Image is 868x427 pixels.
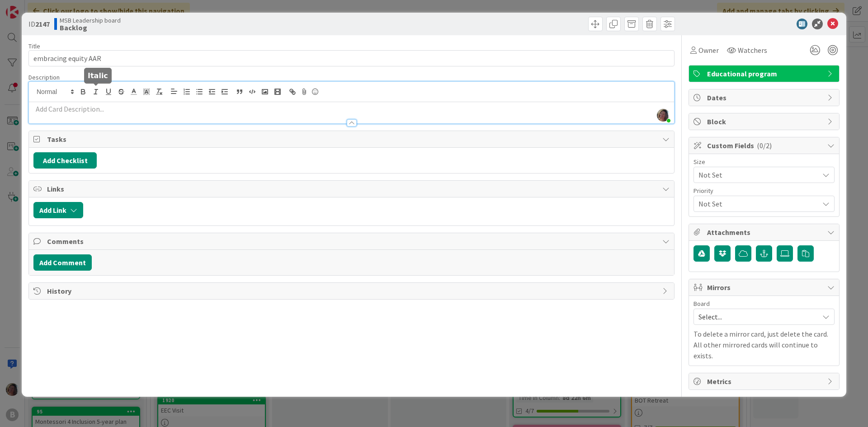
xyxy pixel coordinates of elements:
[707,68,823,79] span: Educational program
[33,254,92,271] button: Add Comment
[707,116,823,127] span: Block
[28,50,675,66] input: type card name here...
[698,169,814,181] span: Not Set
[28,42,40,50] label: Title
[738,45,767,56] span: Watchers
[657,109,670,122] img: kNie0WSz1rrQsgddM5JO8qitEA2osmnc.jpg
[707,227,823,238] span: Attachments
[757,141,772,150] span: ( 0/2 )
[28,19,50,29] span: ID
[707,92,823,103] span: Dates
[47,134,658,145] span: Tasks
[33,202,83,218] button: Add Link
[698,197,814,210] span: Not Set
[35,19,50,28] b: 2147
[33,152,97,169] button: Add Checklist
[47,286,658,296] span: History
[60,24,121,31] b: Backlog
[28,73,60,81] span: Description
[693,159,835,165] div: Size
[60,17,121,24] span: MSB Leadership board
[698,310,814,323] span: Select...
[707,282,823,293] span: Mirrors
[693,328,835,361] p: To delete a mirror card, just delete the card. All other mirrored cards will continue to exists.
[698,45,719,56] span: Owner
[707,140,823,151] span: Custom Fields
[707,376,823,387] span: Metrics
[693,188,835,194] div: Priority
[88,71,108,80] h5: Italic
[47,236,658,247] span: Comments
[47,183,658,194] span: Links
[693,300,710,307] span: Board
